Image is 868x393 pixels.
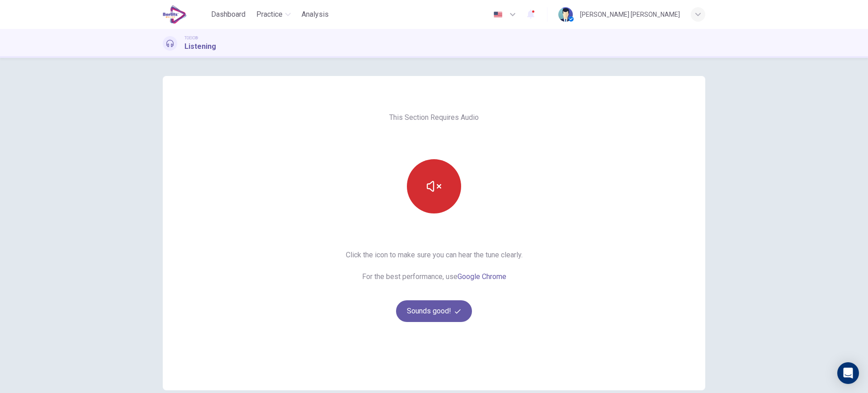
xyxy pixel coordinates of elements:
[184,35,198,41] span: TOEIC®
[163,5,187,24] img: EduSynch logo
[346,250,523,260] span: Click the icon to make sure you can hear the tune clearly.
[558,7,573,22] img: Profile picture
[346,271,523,282] span: For the best performance, use
[396,300,472,322] button: Sounds good!
[253,6,294,23] button: Practice
[163,5,208,24] a: EduSynch logo
[580,9,680,20] div: [PERSON_NAME] [PERSON_NAME]
[492,11,504,18] img: en
[302,9,329,20] span: Analysis
[208,6,249,23] button: Dashboard
[184,41,216,52] h1: Listening
[389,112,479,123] span: This Section Requires Audio
[837,362,859,384] div: Open Intercom Messenger
[256,9,283,20] span: Practice
[298,6,332,23] button: Analysis
[211,9,245,20] span: Dashboard
[458,272,506,281] a: Google Chrome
